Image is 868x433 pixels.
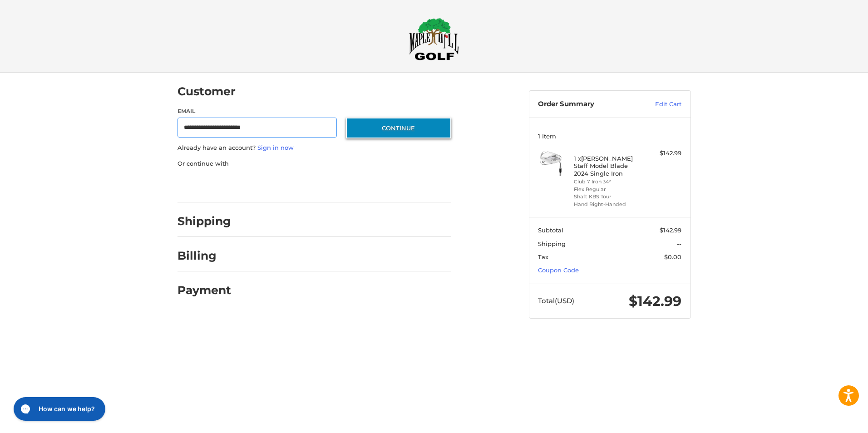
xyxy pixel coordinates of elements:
iframe: PayPal-venmo [328,177,396,193]
p: Already have an account? [178,143,451,153]
iframe: Gorgias live chat messenger [9,394,108,424]
span: Tax [538,253,548,261]
h2: Payment [178,283,231,297]
a: Edit Cart [636,100,681,109]
li: Hand Right-Handed [574,201,643,208]
button: Continue [346,118,451,138]
span: $142.99 [660,226,681,234]
a: Sign in now [257,144,294,151]
span: $142.99 [629,293,681,310]
h4: 1 x [PERSON_NAME] Staff Model Blade 2024 Single Iron [574,155,643,177]
span: $0.00 [664,253,681,261]
h2: Shipping [178,214,231,228]
h3: Order Summary [538,100,636,109]
li: Flex Regular [574,186,643,193]
div: $142.99 [646,149,681,158]
label: Email [178,107,337,115]
iframe: PayPal-paypal [174,177,242,193]
img: Maple Hill Golf [409,18,459,60]
p: Or continue with [178,159,451,168]
iframe: Google Customer Reviews [793,408,868,433]
span: Shipping [538,240,566,247]
span: -- [677,240,681,247]
li: Shaft KBS Tour [574,193,643,201]
span: Subtotal [538,226,563,234]
h3: 1 Item [538,133,681,140]
span: Total (USD) [538,296,574,305]
li: Club 7 Iron 34° [574,178,643,186]
a: Coupon Code [538,266,579,274]
h2: Customer [178,84,236,98]
h2: Billing [178,249,231,263]
iframe: PayPal-paylater [252,177,320,193]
